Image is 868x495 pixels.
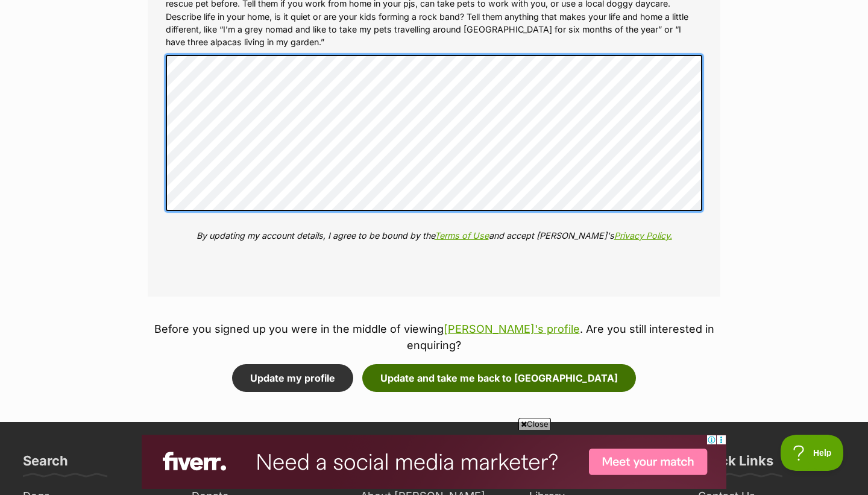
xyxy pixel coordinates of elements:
[362,364,636,392] button: Update and take me back to [GEOGRAPHIC_DATA]
[142,435,726,489] iframe: Advertisement
[444,323,580,335] a: [PERSON_NAME]'s profile
[23,452,68,476] h3: Search
[166,229,702,242] p: By updating my account details, I agree to be bound by the and accept [PERSON_NAME]'s
[518,418,551,430] span: Close
[232,364,353,392] button: Update my profile
[781,435,844,471] iframe: Help Scout Beacon - Open
[435,230,489,241] a: Terms of Use
[148,321,720,353] p: Before you signed up you were in the middle of viewing . Are you still interested in enquiring?
[698,452,773,476] h3: Quick Links
[614,230,672,241] a: Privacy Policy.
